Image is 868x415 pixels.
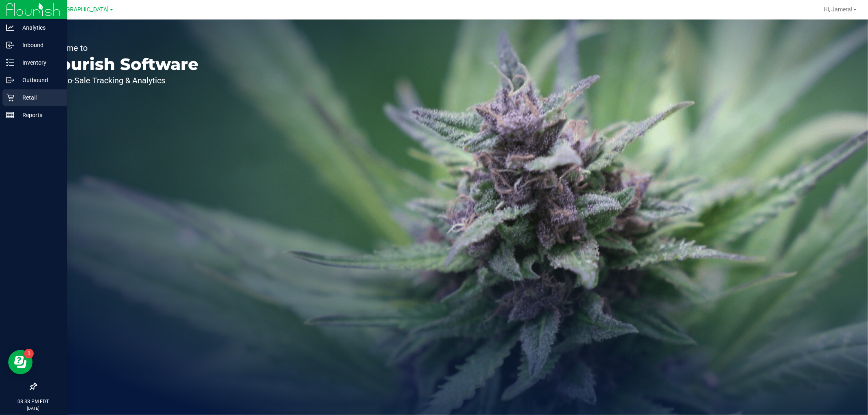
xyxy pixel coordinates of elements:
[824,6,853,13] span: Hi, Jamera!
[4,405,63,411] p: [DATE]
[14,110,63,120] p: Reports
[6,41,14,49] inline-svg: Inbound
[6,76,14,84] inline-svg: Outbound
[4,398,63,405] p: 08:38 PM EDT
[6,24,14,32] inline-svg: Analytics
[14,58,63,67] p: Inventory
[8,350,33,374] iframe: Resource center
[24,349,34,359] iframe: Resource center unread badge
[6,59,14,67] inline-svg: Inventory
[6,93,14,102] inline-svg: Retail
[14,23,63,33] p: Analytics
[44,56,199,72] p: Flourish Software
[14,75,63,85] p: Outbound
[53,6,109,13] span: [GEOGRAPHIC_DATA]
[44,44,199,52] p: Welcome to
[14,93,63,102] p: Retail
[14,40,63,50] p: Inbound
[6,111,14,119] inline-svg: Reports
[44,76,199,85] p: Seed-to-Sale Tracking & Analytics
